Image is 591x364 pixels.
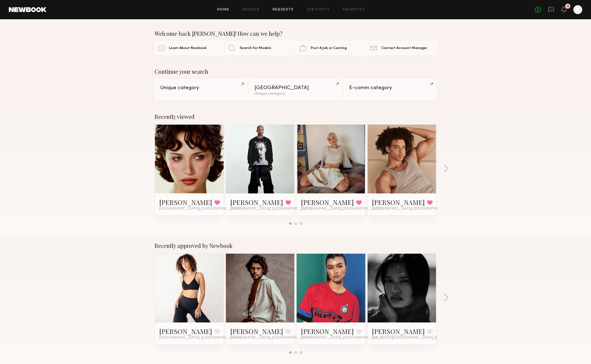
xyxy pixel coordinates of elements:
span: [GEOGRAPHIC_DATA], [GEOGRAPHIC_DATA] [230,336,312,340]
span: Search For Models [240,46,271,50]
span: [GEOGRAPHIC_DATA], [GEOGRAPHIC_DATA] [230,207,312,211]
div: E-comm category [349,85,431,91]
a: [PERSON_NAME] [372,198,425,207]
div: Recently viewed [155,113,436,120]
a: [PERSON_NAME] [159,327,212,336]
div: [GEOGRAPHIC_DATA] [255,85,336,91]
a: E-comm category [344,79,436,100]
a: Requests [273,8,294,12]
span: [GEOGRAPHIC_DATA], [GEOGRAPHIC_DATA] [372,207,454,211]
div: Welcome back [PERSON_NAME]! How can we help? [155,30,436,37]
a: Home [217,8,229,12]
a: K [573,5,582,14]
a: Models [242,8,259,12]
a: Unique category [155,79,247,100]
a: Learn About Newbook [155,41,224,55]
span: [GEOGRAPHIC_DATA], [GEOGRAPHIC_DATA] [159,336,241,340]
div: Recently approved by Newbook [155,242,436,249]
div: Unique category [160,85,242,91]
a: [GEOGRAPHIC_DATA]Unique category [249,79,342,100]
a: Job Posts [307,8,330,12]
a: [PERSON_NAME] [159,198,212,207]
a: Search For Models [225,41,295,55]
span: Post A Job or Casting [311,46,347,50]
span: [GEOGRAPHIC_DATA], [GEOGRAPHIC_DATA] [301,207,383,211]
a: [PERSON_NAME] [301,198,354,207]
div: 3 [567,5,569,8]
span: [GEOGRAPHIC_DATA], [GEOGRAPHIC_DATA] [159,207,241,211]
a: Post A Job or Casting [296,41,366,55]
span: Learn About Newbook [169,46,207,50]
div: Unique category [255,92,336,96]
a: [PERSON_NAME] [301,327,354,336]
a: [PERSON_NAME] [230,327,283,336]
a: Contact Account Manager [367,41,436,55]
span: [GEOGRAPHIC_DATA], [GEOGRAPHIC_DATA] [301,336,383,340]
a: [PERSON_NAME] [372,327,425,336]
a: Favorites [343,8,365,12]
a: [PERSON_NAME] [230,198,283,207]
span: [US_STATE][GEOGRAPHIC_DATA], [GEOGRAPHIC_DATA] [372,336,475,340]
div: Continue your search [155,68,436,75]
span: Contact Account Manager [381,46,427,50]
